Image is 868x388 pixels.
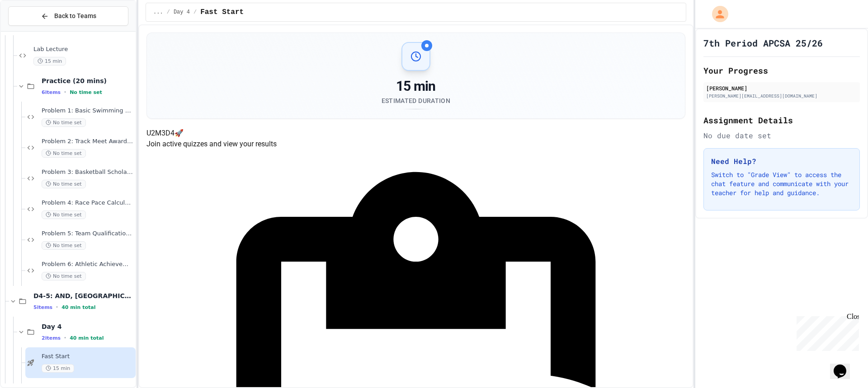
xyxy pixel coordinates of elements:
[33,304,52,310] span: 5 items
[711,170,852,197] p: Switch to "Grade View" to access the chat feature and communicate with your teacher for help and ...
[703,37,823,49] h1: 7th Period APCSA 25/26
[42,272,86,280] span: No time set
[153,9,163,16] span: ...
[42,107,134,115] span: Problem 1: Basic Swimming Qualification
[711,156,852,167] h3: Need Help?
[42,353,134,360] span: Fast Start
[8,6,128,26] button: Back to Teams
[193,9,197,16] span: /
[42,261,134,268] span: Problem 6: Athletic Achievement Tracker
[382,96,450,105] div: Estimated Duration
[42,77,134,85] span: Practice (20 mins)
[706,93,857,99] div: [PERSON_NAME][EMAIL_ADDRESS][DOMAIN_NAME]
[167,9,170,16] span: /
[146,139,685,150] p: Join active quizzes and view your results
[174,9,190,16] span: Day 4
[793,313,859,351] iframe: chat widget
[42,168,134,176] span: Problem 3: Basketball Scholarship Evaluation
[61,304,95,310] span: 40 min total
[33,46,134,53] span: Lab Lecture
[703,4,731,24] div: My Account
[42,180,86,188] span: No time set
[42,138,134,145] span: Problem 2: Track Meet Awards System
[42,323,134,331] span: Day 4
[56,304,58,311] span: •
[4,4,62,57] div: Chat with us now!Close
[42,118,86,127] span: No time set
[382,78,450,94] div: 15 min
[830,352,859,379] iframe: chat widget
[706,84,857,92] div: [PERSON_NAME]
[33,292,134,300] span: D4-5: AND, [GEOGRAPHIC_DATA], NOT
[42,210,86,219] span: No time set
[42,199,134,207] span: Problem 4: Race Pace Calculator
[703,64,860,77] h2: Your Progress
[42,364,74,373] span: 15 min
[42,335,61,341] span: 2 items
[42,230,134,238] span: Problem 5: Team Qualification System
[64,89,66,96] span: •
[70,335,104,341] span: 40 min total
[146,128,685,139] h4: U2M3D4 🚀
[42,149,86,158] span: No time set
[200,7,244,18] span: Fast Start
[42,89,61,95] span: 6 items
[703,130,860,141] div: No due date set
[33,57,66,65] span: 15 min
[64,334,66,341] span: •
[70,89,102,95] span: No time set
[703,114,860,126] h2: Assignment Details
[54,11,96,21] span: Back to Teams
[42,241,86,250] span: No time set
